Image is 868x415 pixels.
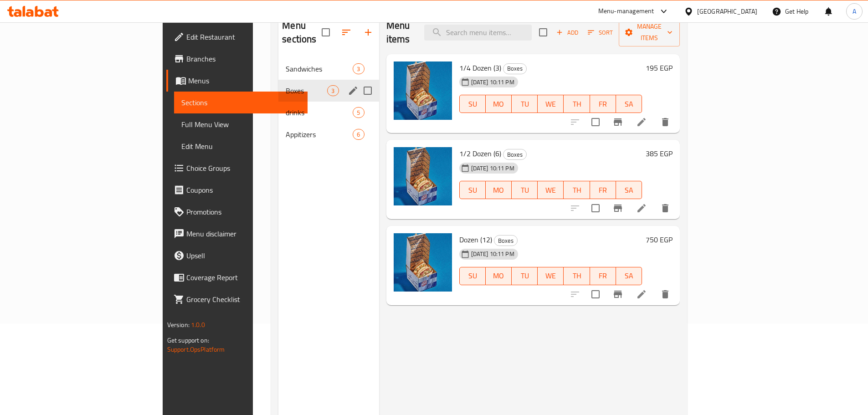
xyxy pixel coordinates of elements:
span: TH [567,269,586,282]
button: FR [590,267,616,285]
button: Manage items [619,18,680,46]
span: Boxes [503,149,526,160]
span: Sort items [582,26,619,40]
a: Coverage Report [166,266,308,288]
button: SA [616,95,642,113]
span: MO [489,184,508,197]
button: SU [459,95,486,113]
button: WE [538,95,564,113]
a: Choice Groups [166,157,308,179]
span: 6 [353,130,364,139]
button: TU [512,95,538,113]
button: Branch-specific-item [607,111,629,133]
span: [DATE] 10:11 PM [467,78,518,87]
button: delete [654,283,676,305]
span: [DATE] 10:11 PM [467,250,518,258]
a: Branches [166,48,308,70]
button: WE [538,267,564,285]
div: items [353,107,364,118]
span: SA [620,97,638,111]
span: WE [541,269,560,282]
a: Promotions [166,201,308,223]
span: 1/2 Dozen (6) [459,147,501,160]
button: Branch-specific-item [607,283,629,305]
img: Dozen (12) [394,233,452,292]
span: A [853,6,856,16]
span: Menus [188,75,300,86]
button: edit [346,84,360,97]
span: Edit Menu [181,141,300,152]
span: Manage items [626,21,673,44]
button: Add [553,26,582,40]
span: Appitizers [286,129,353,140]
span: Boxes [286,85,327,96]
a: Edit Menu [174,135,308,157]
button: SA [616,267,642,285]
span: 3 [353,65,364,73]
span: Sort [588,27,613,38]
span: Version: [167,319,190,331]
span: SU [463,97,482,111]
button: TH [564,181,590,199]
h6: 750 EGP [646,233,673,246]
span: Select all sections [316,23,335,42]
span: Edit Restaurant [186,31,300,42]
span: Boxes [503,63,526,74]
span: TU [515,269,534,282]
div: Boxes [503,63,527,74]
span: FR [594,184,612,197]
h6: 195 EGP [646,61,673,74]
button: Add section [357,21,379,43]
h2: Menu items [386,19,414,46]
div: [GEOGRAPHIC_DATA] [697,6,757,16]
span: Coupons [186,184,300,195]
button: FR [590,181,616,199]
span: Select to update [586,199,605,218]
a: Menus [166,70,308,92]
button: delete [654,197,676,219]
span: 1.0.0 [191,319,205,331]
a: Edit Restaurant [166,26,308,48]
button: TH [564,267,590,285]
button: SU [459,181,486,199]
div: items [353,63,364,74]
div: items [353,129,364,140]
span: TU [515,184,534,197]
a: Menu disclaimer [166,223,308,245]
div: drinks5 [278,102,379,123]
img: 1/4 Dozen (3) [394,61,452,120]
span: MO [489,269,508,282]
div: items [327,85,339,96]
button: MO [486,95,512,113]
span: FR [594,269,612,282]
button: SU [459,267,486,285]
span: Boxes [494,236,517,246]
div: Menu-management [598,6,654,17]
button: FR [590,95,616,113]
input: search [424,25,532,41]
div: Sandwiches3 [278,58,379,80]
span: [DATE] 10:11 PM [467,164,518,173]
span: FR [594,97,612,111]
button: MO [486,267,512,285]
span: SA [620,184,638,197]
button: WE [538,181,564,199]
span: Add [555,27,580,38]
button: MO [486,181,512,199]
button: TU [512,267,538,285]
a: Support.OpsPlatform [167,343,225,355]
span: Select to update [586,113,605,132]
span: Sort sections [335,21,357,43]
button: Branch-specific-item [607,197,629,219]
span: Menu disclaimer [186,228,300,239]
div: Boxes3edit [278,80,379,102]
a: Grocery Checklist [166,288,308,310]
span: Get support on: [167,334,209,346]
a: Edit menu item [636,117,647,128]
span: TH [567,184,586,197]
span: Select section [534,23,553,42]
span: SU [463,269,482,282]
span: Coverage Report [186,272,300,283]
h6: 385 EGP [646,147,673,160]
span: Sections [181,97,300,108]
